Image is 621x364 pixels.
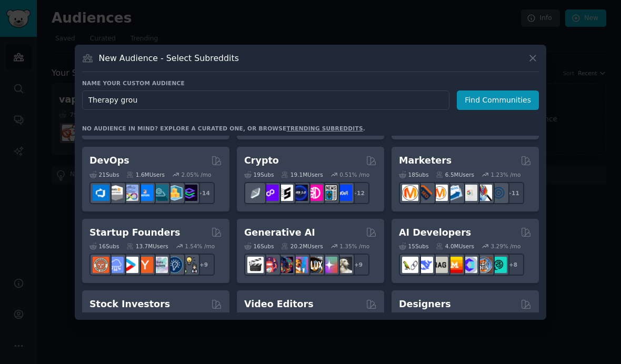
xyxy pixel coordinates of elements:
img: SaaS [107,257,124,273]
h2: Startup Founders [89,226,180,239]
h2: Stock Investors [89,298,170,311]
div: 6.5M Users [436,171,474,178]
img: content_marketing [402,185,418,201]
div: 0.51 % /mo [339,171,369,178]
h2: Designers [399,298,451,311]
img: platformengineering [152,185,168,201]
div: 1.6M Users [126,171,165,178]
img: PlatformEngineers [181,185,197,201]
img: EntrepreneurRideAlong [93,257,109,273]
img: llmops [476,257,492,273]
img: googleads [461,185,477,201]
div: 13.7M Users [126,242,168,250]
button: Find Communities [457,90,539,110]
img: LangChain [402,257,418,273]
h2: Marketers [399,154,452,167]
img: AskMarketing [432,185,448,201]
img: web3 [292,185,308,201]
div: + 8 [502,254,524,276]
img: AWS_Certified_Experts [107,185,124,201]
h3: Name your custom audience [82,79,539,87]
h2: Generative AI [244,226,315,239]
img: DreamBooth [336,257,352,273]
div: 1.54 % /mo [185,242,215,250]
h2: Video Editors [244,298,314,311]
img: Rag [432,257,448,273]
div: 19 Sub s [244,171,274,178]
img: Docker_DevOps [122,185,138,201]
div: 15 Sub s [399,242,428,250]
img: aivideo [247,257,264,273]
img: MistralAI [446,257,463,273]
img: OnlineMarketing [490,185,507,201]
img: indiehackers [152,257,168,273]
div: + 9 [347,254,369,276]
div: + 9 [193,254,215,276]
div: 3.29 % /mo [491,242,521,250]
img: OpenSourceAI [461,257,477,273]
img: ycombinator [137,257,153,273]
img: aws_cdk [166,185,183,201]
div: 18 Sub s [399,171,428,178]
input: Pick a short name, like "Digital Marketers" or "Movie-Goers" [82,90,449,110]
img: defi_ [336,185,352,201]
div: No audience in mind? Explore a curated one, or browse . [82,125,365,132]
img: starryai [321,257,337,273]
img: FluxAI [306,257,323,273]
div: 16 Sub s [244,242,274,250]
div: 16 Sub s [89,242,119,250]
h2: AI Developers [399,226,471,239]
img: bigseo [417,185,433,201]
div: + 14 [193,182,215,204]
div: 4.0M Users [436,242,474,250]
div: + 11 [502,182,524,204]
img: defiblockchain [306,185,323,201]
img: DeepSeek [417,257,433,273]
img: startup [122,257,138,273]
h2: Crypto [244,154,279,167]
a: trending subreddits [286,125,363,132]
img: DevOpsLinks [137,185,153,201]
div: 1.35 % /mo [339,242,369,250]
h3: New Audience - Select Subreddits [99,53,239,64]
img: CryptoNews [321,185,337,201]
img: deepdream [277,257,293,273]
h2: DevOps [89,154,129,167]
img: Emailmarketing [446,185,463,201]
img: dalle2 [262,257,278,273]
img: ethstaker [277,185,293,201]
img: azuredevops [93,185,109,201]
img: AIDevelopersSociety [490,257,507,273]
div: 19.1M Users [281,171,323,178]
div: 20.2M Users [281,242,323,250]
img: ethfinance [247,185,264,201]
div: 21 Sub s [89,171,119,178]
div: 1.23 % /mo [491,171,521,178]
img: growmybusiness [181,257,197,273]
img: 0xPolygon [262,185,278,201]
img: Entrepreneurship [166,257,183,273]
div: + 12 [347,182,369,204]
img: MarketingResearch [476,185,492,201]
img: sdforall [292,257,308,273]
div: 2.05 % /mo [182,171,212,178]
